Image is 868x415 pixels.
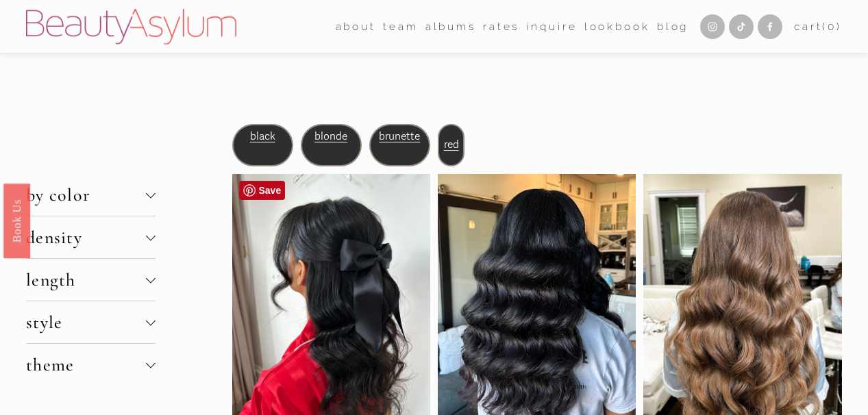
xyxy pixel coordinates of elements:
[26,227,146,248] span: density
[26,9,236,45] img: Beauty Asylum | Bridal Hair &amp; Makeup Charlotte &amp; Atlanta
[700,14,725,39] a: Instagram
[794,17,842,36] a: 0 items in cart
[444,138,459,151] a: red
[26,259,156,301] button: length
[383,16,418,37] a: folder dropdown
[483,16,519,37] a: Rates
[584,16,650,37] a: Lookbook
[828,20,836,33] span: 0
[379,130,420,143] a: brunette
[758,14,782,39] a: Facebook
[239,181,286,200] a: Pin it!
[26,354,146,375] span: theme
[26,301,156,343] button: style
[383,17,418,36] span: team
[26,344,156,386] button: theme
[657,16,689,37] a: Blog
[314,130,347,143] a: blonde
[26,312,146,333] span: style
[250,130,275,143] a: black
[822,20,842,33] span: ( )
[26,184,146,205] span: by color
[527,16,578,37] a: Inquire
[26,269,146,290] span: length
[26,216,156,258] button: density
[336,17,376,36] span: about
[425,16,476,37] a: albums
[336,16,376,37] a: folder dropdown
[729,14,754,39] a: TikTok
[3,184,30,258] a: Book Us
[26,174,156,216] button: by color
